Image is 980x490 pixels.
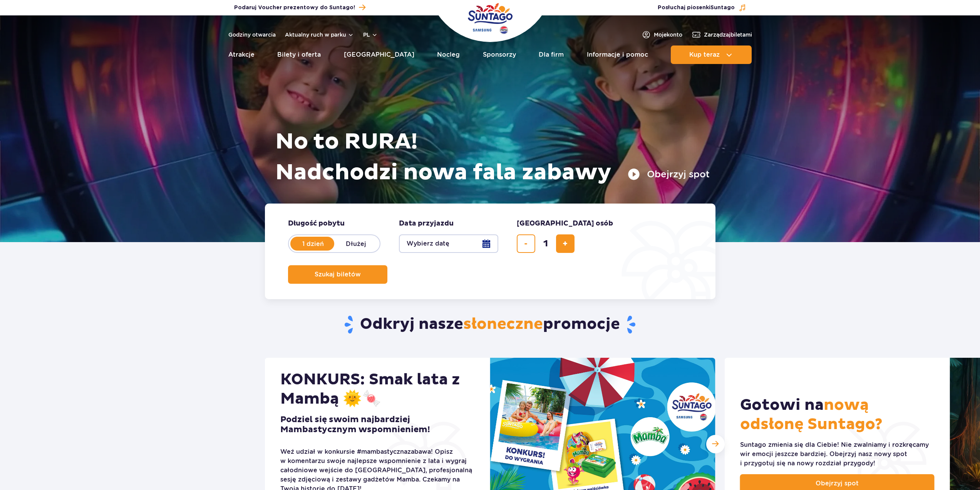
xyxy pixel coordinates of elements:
[671,45,752,64] button: Kup teraz
[539,45,564,64] a: Dla firm
[265,204,715,299] form: Planowanie wizyty w Park of Poland
[234,2,365,13] a: Podaruj Voucher prezentowy do Suntago!
[517,219,613,228] span: [GEOGRAPHIC_DATA] osób
[399,219,454,228] span: Data przyjazdu
[285,32,354,38] button: Aktualny ruch w parku
[291,236,335,252] label: 1 dzień
[437,45,460,64] a: Nocleg
[344,45,414,64] a: [GEOGRAPHIC_DATA]
[334,236,378,252] label: Dłużej
[228,45,255,64] a: Atrakcje
[710,5,735,10] span: Suntago
[628,168,710,180] button: Obejrzyj spot
[288,265,387,284] button: Szukaj biletów
[658,4,746,12] button: Posłuchaj piosenkiSuntago
[363,31,378,39] button: pl
[536,234,555,253] input: liczba biletów
[228,31,276,39] a: Godziny otwarcia
[740,396,935,434] h2: Gotowi na
[556,234,575,253] button: dodaj bilet
[265,315,715,335] h2: Odkryj nasze promocje
[654,31,682,39] span: Moje konto
[740,440,935,468] div: Suntago zmienia się dla Ciebie! Nie zwalniamy i rozkręcamy wir emocji jeszcze bardziej. Obejrzyj ...
[315,271,361,278] span: Szukaj biletów
[658,4,735,12] span: Posłuchaj piosenki
[483,45,516,64] a: Sponsorzy
[463,315,543,334] span: słoneczne
[816,479,859,488] span: Obejrzyj spot
[275,126,710,188] h1: No to RURA! Nadchodzi nowa fala zabawy
[692,30,752,39] a: Zarządzajbiletami
[706,435,725,453] div: Następny slajd
[704,31,752,39] span: Zarządzaj biletami
[642,30,682,39] a: Mojekonto
[288,219,345,228] span: Długość pobytu
[740,396,883,434] span: nową odsłonę Suntago?
[517,234,535,253] button: usuń bilet
[234,4,355,12] span: Podaruj Voucher prezentowy do Suntago!
[689,51,720,58] span: Kup teraz
[399,234,498,253] button: Wybierz datę
[280,415,475,435] h3: Podziel się swoim najbardziej Mambastycznym wspomnieniem!
[280,370,475,409] h2: KONKURS: Smak lata z Mambą 🌞🍬
[277,45,321,64] a: Bilety i oferta
[587,45,648,64] a: Informacje i pomoc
